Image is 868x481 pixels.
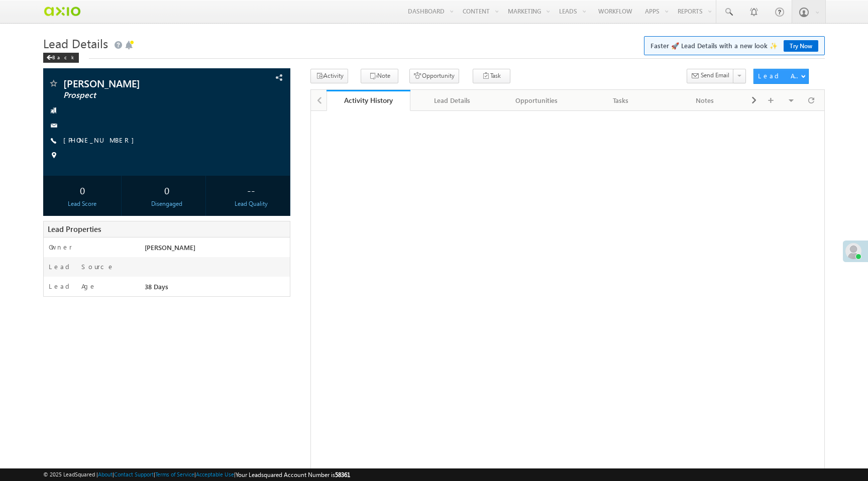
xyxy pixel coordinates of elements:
span: [PHONE_NUMBER] [63,136,139,146]
span: Prospect [63,90,218,100]
div: 0 [46,181,119,199]
span: © 2025 LeadSquared | | | | | [43,470,350,479]
a: About [98,471,113,477]
div: 0 [131,181,203,199]
button: Task [473,69,510,83]
a: Contact Support [114,471,154,477]
button: Lead Actions [753,69,809,84]
button: Note [361,69,398,83]
span: Faster 🚀 Lead Details with a new look ✨ [650,41,818,51]
div: Disengaged [131,199,203,208]
a: Lead Details [410,90,495,111]
button: Activity [310,69,348,83]
div: Notes [671,94,738,106]
span: Lead Properties [48,224,101,234]
label: Owner [49,243,72,252]
div: Lead Actions [758,71,801,80]
div: Lead Score [46,199,119,208]
a: Notes [663,90,747,111]
span: [PERSON_NAME] [63,78,218,88]
span: 58361 [335,471,350,478]
button: Opportunity [409,69,459,83]
span: Your Leadsquared Account Number is [236,471,350,478]
a: Tasks [579,90,664,111]
label: Lead Age [49,282,96,291]
div: Lead Details [418,94,486,106]
a: Opportunities [495,90,579,111]
span: Lead Details [43,35,108,51]
button: Send Email [687,69,734,83]
div: Lead Quality [215,199,288,208]
a: Back [43,52,84,61]
a: Acceptable Use [196,471,234,477]
div: Tasks [587,94,655,106]
label: Lead Source [49,262,115,271]
div: -- [215,181,288,199]
div: Back [43,53,79,63]
span: [PERSON_NAME] [145,243,195,252]
a: Try Now [784,40,818,52]
div: 38 Days [142,282,290,296]
div: Activity History [334,95,403,105]
img: Custom Logo [43,3,81,20]
div: Opportunities [503,94,570,106]
a: Activity History [327,90,411,111]
a: Terms of Service [155,471,194,477]
span: Send Email [701,71,729,80]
